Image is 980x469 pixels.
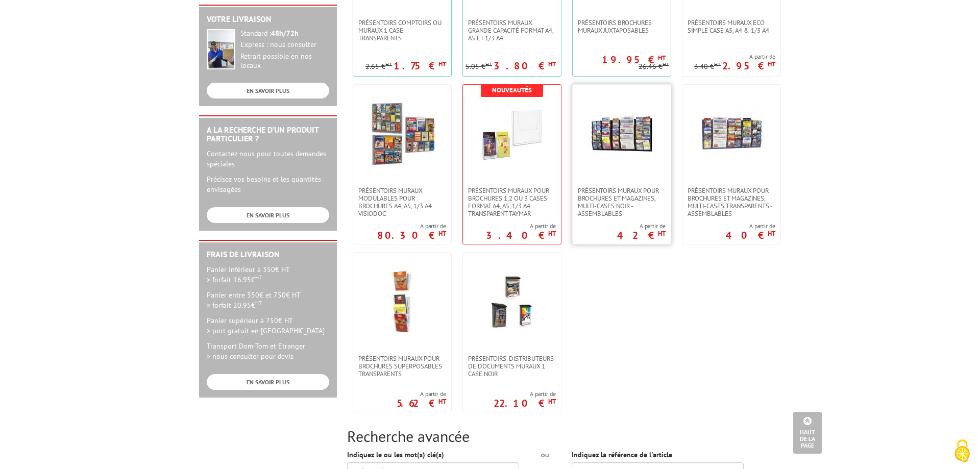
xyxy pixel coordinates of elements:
span: PRÉSENTOIRS MURAUX POUR BROCHURES 1,2 OU 3 CASES FORMAT A4, A5, 1/3 A4 TRANSPARENT TAYMAR [468,187,556,217]
p: 40 € [726,232,775,238]
p: Panier entre 350€ et 750€ HT [207,290,329,310]
span: PRÉSENTOIRS MURAUX POUR BROCHURES ET MAGAZINES, MULTI-CASES TRANSPARENTS - ASSEMBLABLES [688,187,775,217]
img: PRÉSENTOIRS MURAUX POUR BROCHURES SUPERPOSABLES TRANSPARENTS [369,268,435,334]
h2: A la recherche d'un produit particulier ? [207,126,329,143]
a: Haut de la page [793,412,822,454]
sup: HT [548,229,556,238]
img: Présentoirs muraux modulables pour brochures A4, A5, 1/3 A4 VISIODOC [369,100,435,166]
sup: HT [438,60,446,68]
span: > forfait 20.95€ [207,301,262,310]
span: Présentoirs brochures muraux juxtaposables [578,19,666,34]
span: A partir de [617,222,666,230]
img: PRÉSENTOIRS MURAUX POUR BROCHURES 1,2 OU 3 CASES FORMAT A4, A5, 1/3 A4 TRANSPARENT TAYMAR [479,100,545,166]
div: Retrait possible en nos locaux [240,52,329,70]
p: Transport Dom-Tom et Etranger [207,341,329,361]
sup: HT [768,229,775,238]
p: 42 € [617,232,666,238]
sup: HT [438,229,446,238]
a: PRÉSENTOIRS MURAUX POUR BROCHURES 1,2 OU 3 CASES FORMAT A4, A5, 1/3 A4 TRANSPARENT TAYMAR [463,187,561,217]
sup: HT [485,61,492,68]
img: PRÉSENTOIRS MURAUX POUR BROCHURES ET MAGAZINES, MULTI-CASES TRANSPARENTS - ASSEMBLABLES [698,100,765,166]
a: EN SAVOIR PLUS [207,83,329,98]
p: 3.80 € [494,63,556,69]
span: > nous consulter pour devis [207,352,293,361]
h2: Frais de Livraison [207,250,329,259]
label: Indiquez le ou les mot(s) clé(s) [347,450,444,460]
span: A partir de [694,53,775,61]
sup: HT [438,397,446,406]
a: PRÉSENTOIRS-DISTRIBUTEURS DE DOCUMENTS MURAUX 1 CASE NOIR [463,355,561,378]
p: 26.46 € [639,63,669,70]
div: ou [534,450,556,460]
p: Panier inférieur à 350€ HT [207,264,329,285]
b: Nouveautés [492,86,532,94]
span: PRÉSENTOIRS MURAUX POUR BROCHURES SUPERPOSABLES TRANSPARENTS [358,355,446,378]
a: PRÉSENTOIRS MURAUX POUR BROCHURES SUPERPOSABLES TRANSPARENTS [353,355,451,378]
sup: HT [548,60,556,68]
p: Contactez-nous pour toutes demandes spéciales [207,149,329,169]
sup: HT [663,61,669,68]
p: 3.40 € [486,232,556,238]
span: A partir de [486,222,556,230]
sup: HT [714,61,721,68]
span: A partir de [494,390,556,398]
button: Cookies (fenêtre modale) [944,434,980,469]
p: 2.65 € [365,63,392,70]
a: EN SAVOIR PLUS [207,374,329,390]
sup: HT [658,229,666,238]
span: > port gratuit en [GEOGRAPHIC_DATA] [207,326,325,335]
p: 80.30 € [377,232,446,238]
sup: HT [658,54,666,62]
p: 1.75 € [394,63,446,69]
span: Présentoirs muraux Eco simple case A5, A4 & 1/3 A4 [688,19,775,34]
sup: HT [385,61,392,68]
sup: HT [768,60,775,68]
h2: Votre livraison [207,15,329,24]
img: Cookies (fenêtre modale) [949,438,975,464]
p: 5.05 € [465,63,492,70]
sup: HT [548,397,556,406]
p: 2.95 € [722,63,775,69]
sup: HT [255,299,262,306]
span: Présentoirs muraux modulables pour brochures A4, A5, 1/3 A4 VISIODOC [358,187,446,217]
a: PRÉSENTOIRS MURAUX POUR BROCHURES ET MAGAZINES, MULTI-CASES TRANSPARENTS - ASSEMBLABLES [682,187,780,217]
a: Présentoirs muraux Eco simple case A5, A4 & 1/3 A4 [682,19,780,34]
span: A partir de [397,390,446,398]
span: PRÉSENTOIRS-DISTRIBUTEURS DE DOCUMENTS MURAUX 1 CASE NOIR [468,355,556,378]
p: 3.40 € [694,63,721,70]
span: PRÉSENTOIRS MURAUX POUR BROCHURES ET MAGAZINES, MULTI-CASES NOIR - ASSEMBLABLES [578,187,666,217]
div: Express : nous consulter [240,40,329,50]
p: Panier supérieur à 750€ HT [207,315,329,336]
a: PRÉSENTOIRS MURAUX POUR BROCHURES ET MAGAZINES, MULTI-CASES NOIR - ASSEMBLABLES [573,187,671,217]
a: EN SAVOIR PLUS [207,207,329,223]
sup: HT [255,274,262,281]
img: PRÉSENTOIRS MURAUX POUR BROCHURES ET MAGAZINES, MULTI-CASES NOIR - ASSEMBLABLES [589,100,655,166]
img: PRÉSENTOIRS-DISTRIBUTEURS DE DOCUMENTS MURAUX 1 CASE NOIR [479,268,545,334]
a: PRÉSENTOIRS MURAUX GRANDE CAPACITÉ FORMAT A4, A5 ET 1/3 A4 [463,19,561,42]
span: > forfait 16.95€ [207,275,262,284]
span: PRÉSENTOIRS MURAUX GRANDE CAPACITÉ FORMAT A4, A5 ET 1/3 A4 [468,19,556,42]
p: 22.10 € [494,400,556,406]
span: Présentoirs comptoirs ou muraux 1 case Transparents [358,19,446,42]
div: Standard : [240,29,329,38]
span: A partir de [377,222,446,230]
p: 5.62 € [397,400,446,406]
h2: Recherche avancée [347,428,781,445]
img: widget-livraison.jpg [207,29,235,69]
p: Précisez vos besoins et les quantités envisagées [207,174,329,194]
label: Indiquez la référence de l'article [572,450,672,460]
a: Présentoirs brochures muraux juxtaposables [573,19,671,34]
a: Présentoirs comptoirs ou muraux 1 case Transparents [353,19,451,42]
span: A partir de [726,222,775,230]
p: 19.95 € [602,57,666,63]
a: Présentoirs muraux modulables pour brochures A4, A5, 1/3 A4 VISIODOC [353,187,451,217]
strong: 48h/72h [271,29,299,38]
